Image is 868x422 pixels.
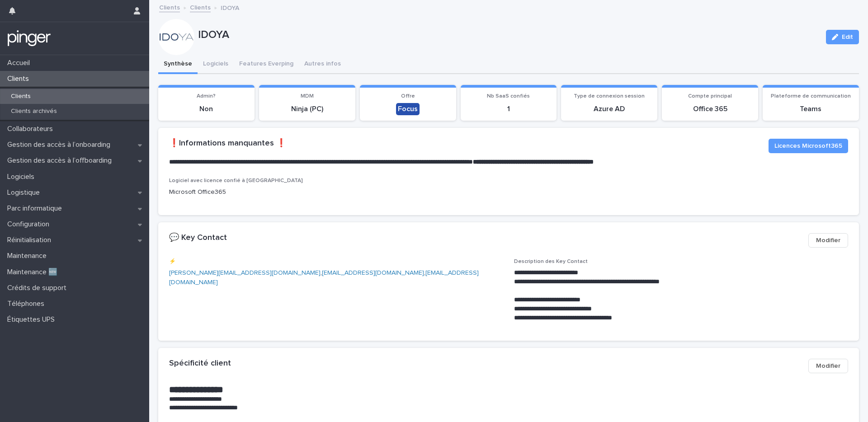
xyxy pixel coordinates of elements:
span: MDM [301,94,314,99]
span: Compte principal [688,94,732,99]
p: Clients [4,93,38,100]
span: Plateforme de communication [771,94,851,99]
span: Nb SaaS confiés [487,94,530,99]
p: Clients archivés [4,108,64,115]
p: Teams [768,105,854,113]
span: Type de connexion session [574,94,645,99]
p: Crédits de support [4,284,74,292]
p: Ninja (PC) [264,105,350,113]
p: 1 [466,105,552,113]
a: Clients [159,2,180,12]
span: Offre [401,94,415,99]
p: Logistique [4,188,47,197]
span: Logiciel avec licence confié à [GEOGRAPHIC_DATA] [169,178,303,183]
a: [EMAIL_ADDRESS][DOMAIN_NAME] [322,270,424,276]
p: , , [169,268,503,287]
button: Logiciels [198,55,234,74]
p: Logiciels [4,173,42,181]
p: Maintenance [4,252,54,260]
p: Gestion des accès à l’onboarding [4,141,118,149]
p: Accueil [4,59,37,67]
p: Office 365 [667,105,753,113]
a: Clients [190,2,211,12]
button: Modifier [808,233,848,248]
h2: Spécificité client [169,359,231,369]
p: Microsoft Office365 [169,188,388,197]
button: Synthèse [158,55,198,74]
a: [PERSON_NAME][EMAIL_ADDRESS][DOMAIN_NAME] [169,270,321,276]
p: IDOYA [198,28,819,42]
p: Gestion des accès à l’offboarding [4,156,119,165]
div: Focus [396,103,420,115]
p: Collaborateurs [4,125,60,133]
h2: 💬 Key Contact [169,233,227,243]
span: Description des Key Contact [514,259,588,264]
span: Modifier [816,236,840,245]
p: IDOYA [221,2,239,12]
p: Étiquettes UPS [4,315,62,324]
p: Téléphones [4,300,52,308]
span: Edit [842,34,853,40]
p: Parc informatique [4,204,69,213]
button: Features Everping [234,55,299,74]
span: Modifier [816,361,840,370]
p: Configuration [4,220,57,229]
button: Modifier [808,359,848,373]
span: ⚡️ [169,259,176,264]
img: mTgBEunGTSyRkCgitkcU [7,29,51,47]
span: Admin? [197,94,216,99]
p: Azure AD [566,105,652,113]
h2: ❗️Informations manquantes ❗️ [169,139,286,149]
button: Licences Microsoft365 [769,139,848,153]
p: Non [164,105,249,113]
span: Licences Microsoft365 [774,141,842,150]
button: Edit [826,30,859,44]
p: Maintenance 🆕 [4,268,65,277]
p: Réinitialisation [4,236,58,244]
p: Clients [4,75,36,83]
button: Autres infos [299,55,346,74]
